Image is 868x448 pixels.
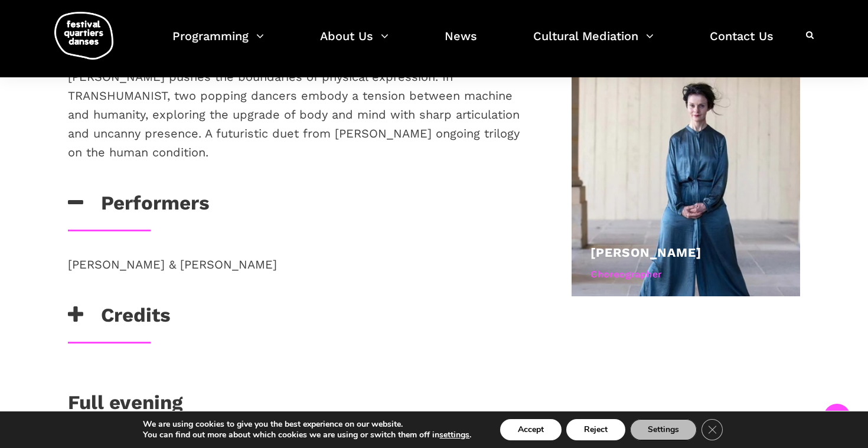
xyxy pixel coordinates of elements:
button: Accept [500,419,562,440]
a: Cultural Mediation [533,26,654,61]
button: Reject [566,419,625,440]
div: Choreographer [590,267,781,282]
a: Contact Us [710,26,774,61]
img: logo-fqd-med [54,12,113,60]
button: Close GDPR Cookie Banner [701,419,723,440]
h3: Performers [68,191,210,221]
p: You can find out more about which cookies we are using or switch them off in . [143,430,471,440]
p: We are using cookies to give you the best experience on our website. [143,419,471,430]
a: About Us [320,26,389,61]
a: Programming [172,26,264,61]
button: Settings [630,419,697,440]
h3: Credits [68,303,171,333]
a: [PERSON_NAME] [590,245,701,260]
a: News [445,26,477,61]
h3: Full evening [68,391,182,420]
span: [PERSON_NAME] & [PERSON_NAME] [68,257,277,272]
p: With a choreographic language shaped by street styles and somatic practices, [PERSON_NAME] pushes... [68,48,533,162]
button: settings [439,430,469,440]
